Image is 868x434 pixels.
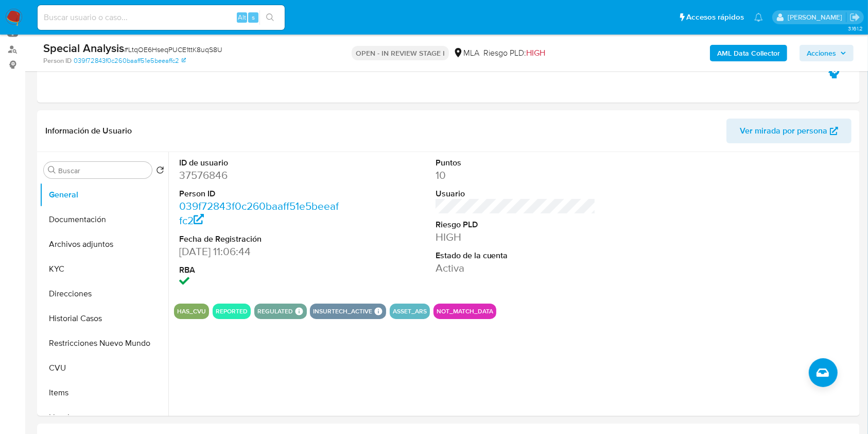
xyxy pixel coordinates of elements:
button: Documentación [40,207,168,232]
a: 039f72843f0c260baaff51e5beeaffc2 [179,198,339,228]
button: Direcciones [40,281,168,306]
span: 3.161.2 [848,24,863,32]
dd: Activa [436,261,596,275]
div: MLA [453,47,479,59]
dd: HIGH [436,230,596,244]
span: # LtqOE6HseqPUCE1ttK8uqS8U [124,44,222,55]
button: General [40,182,168,207]
button: Lista Interna [40,405,168,430]
span: Riesgo PLD: [483,47,545,59]
button: Items [40,380,168,405]
b: Person ID [43,56,72,65]
b: AML Data Collector [717,45,780,61]
button: AML Data Collector [710,45,787,61]
dd: 10 [436,168,596,182]
button: Restricciones Nuevo Mundo [40,331,168,356]
dt: Usuario [436,188,596,199]
p: patricia.mayol@mercadolibre.com [788,12,846,22]
span: Ver mirada por persona [740,119,827,143]
span: Alt [238,12,246,22]
button: CVU [40,356,168,380]
span: Acciones [807,45,836,61]
button: Volver al orden por defecto [156,166,164,177]
dt: Puntos [436,157,596,169]
dt: Fecha de Registración [179,233,340,245]
button: Acciones [800,45,854,61]
button: Ver mirada por persona [726,119,852,143]
dt: RBA [179,264,340,276]
button: KYC [40,257,168,281]
dt: Estado de la cuenta [436,250,596,261]
input: Buscar [58,166,148,175]
a: 039f72843f0c260baaff51e5beeaffc2 [74,56,186,65]
button: Buscar [48,166,56,174]
dt: ID de usuario [179,157,340,169]
dd: [DATE] 11:06:44 [179,244,340,259]
button: Historial Casos [40,306,168,331]
p: OPEN - IN REVIEW STAGE I [352,46,449,60]
span: Accesos rápidos [686,12,744,23]
button: Archivos adjuntos [40,232,168,257]
input: Buscar usuario o caso... [38,11,285,24]
a: Salir [849,12,860,23]
button: search-icon [259,10,281,25]
span: s [252,12,255,22]
a: Notificaciones [754,13,763,22]
span: HIGH [526,47,545,59]
h1: Información de Usuario [45,126,132,136]
dt: Person ID [179,188,340,199]
dt: Riesgo PLD [436,219,596,230]
dd: 37576846 [179,168,340,182]
b: Special Analysis [43,40,124,56]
